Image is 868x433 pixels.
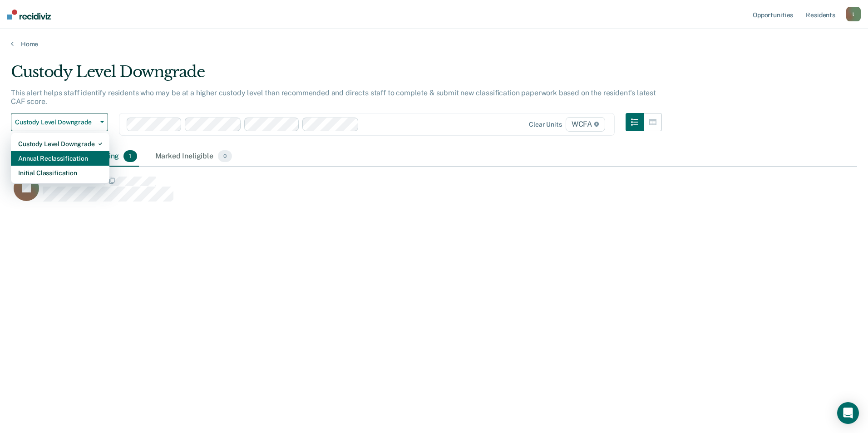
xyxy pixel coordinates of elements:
[90,147,138,167] div: Pending1
[218,150,232,162] span: 0
[123,150,137,162] span: 1
[18,166,102,180] div: Initial Classification
[7,10,51,20] img: Recidiviz
[153,147,234,167] div: Marked Ineligible0
[837,402,859,424] div: Open Intercom Messenger
[529,121,562,128] div: Clear units
[11,40,857,48] a: Home
[11,89,656,106] p: This alert helps staff identify residents who may be at a higher custody level than recommended a...
[11,113,108,131] button: Custody Level Downgrade
[18,137,102,151] div: Custody Level Downgrade
[846,7,861,21] button: l
[11,174,751,211] div: CaseloadOpportunityCell-00657394
[566,117,605,132] span: WCFA
[15,118,97,126] span: Custody Level Downgrade
[18,151,102,166] div: Annual Reclassification
[11,63,662,89] div: Custody Level Downgrade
